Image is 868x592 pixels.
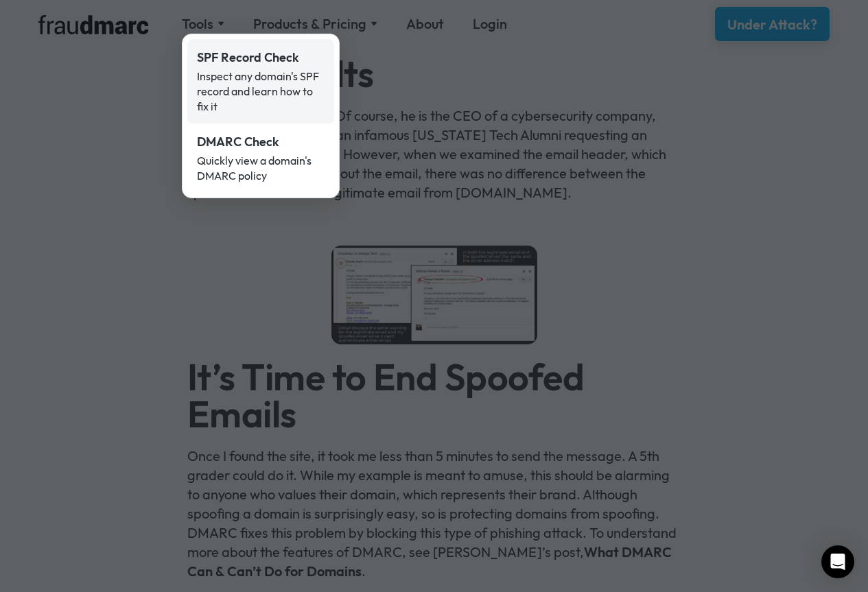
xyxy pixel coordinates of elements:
[197,153,325,183] div: Quickly view a domain's DMARC policy
[187,123,334,193] a: DMARC CheckQuickly view a domain's DMARC policy
[197,69,325,114] div: Inspect any domain's SPF record and learn how to fix it
[187,39,334,123] a: SPF Record CheckInspect any domain's SPF record and learn how to fix it
[821,545,854,578] div: Open Intercom Messenger
[197,49,325,67] div: SPF Record Check
[197,133,325,151] div: DMARC Check
[182,34,340,198] nav: Tools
